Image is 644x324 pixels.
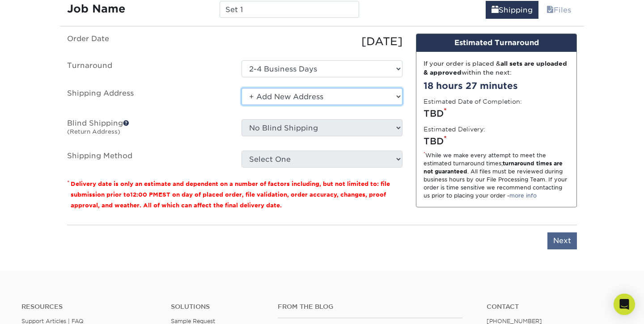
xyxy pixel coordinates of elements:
[71,181,390,209] small: Delivery date is only an estimate and dependent on a number of factors including, but not limited...
[416,34,576,52] div: Estimated Turnaround
[509,192,537,199] a: more info
[486,1,538,19] a: Shipping
[67,2,125,15] strong: Job Name
[424,135,569,148] div: TBD
[424,59,569,77] div: If your order is placed & within the next:
[424,160,563,175] strong: turnaround times are not guaranteed
[235,34,409,50] div: [DATE]
[60,119,235,140] label: Blind Shipping
[60,60,235,77] label: Turnaround
[60,88,235,109] label: Shipping Address
[424,107,569,120] div: TBD
[491,6,499,14] span: shipping
[424,79,569,93] div: 18 hours 27 minutes
[487,303,623,311] a: Contact
[541,1,577,19] a: Files
[171,303,264,311] h4: Solutions
[424,97,522,106] label: Estimated Date of Completion:
[547,232,577,249] input: Next
[278,303,463,311] h4: From the Blog
[614,294,635,315] div: Open Intercom Messenger
[547,6,554,14] span: files
[130,191,158,198] span: 12:00 PM
[220,1,359,18] input: Enter a job name
[424,151,569,200] div: While we make every attempt to meet the estimated turnaround times; . All files must be reviewed ...
[21,303,157,311] h4: Resources
[67,128,120,135] small: (Return Address)
[424,125,485,134] label: Estimated Delivery:
[60,151,235,168] label: Shipping Method
[60,34,235,50] label: Order Date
